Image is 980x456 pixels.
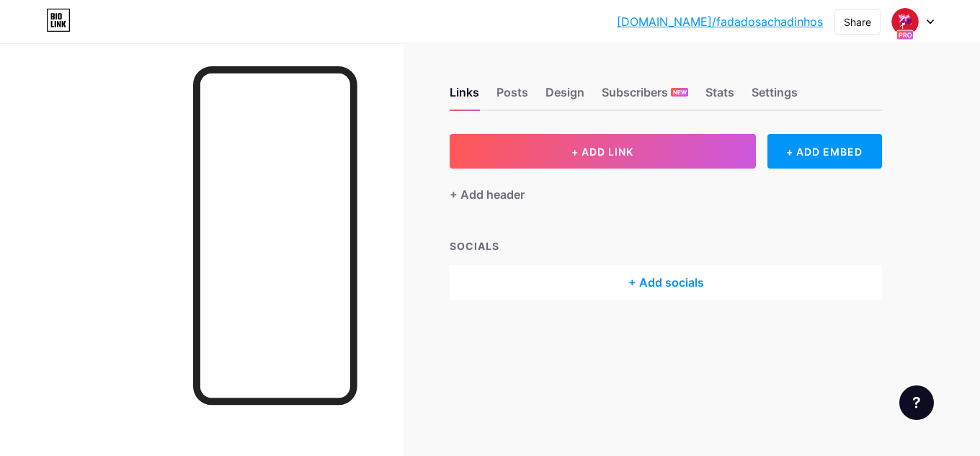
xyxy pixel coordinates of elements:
span: + ADD LINK [571,146,633,158]
div: Share [844,14,871,30]
span: NEW [673,88,687,97]
div: + Add socials [450,265,882,300]
div: Stats [705,84,734,109]
div: Links [450,84,479,109]
div: Posts [496,84,528,109]
div: Design [545,84,584,109]
div: Settings [752,84,798,109]
button: + ADD LINK [450,134,756,169]
div: SOCIALS [450,238,882,254]
div: Subscribers [602,84,688,109]
div: + ADD EMBED [767,134,882,169]
a: [DOMAIN_NAME]/fadadosachadinhos [617,13,823,30]
div: + Add header [450,186,525,203]
img: fadadosachadinhos [891,8,919,35]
